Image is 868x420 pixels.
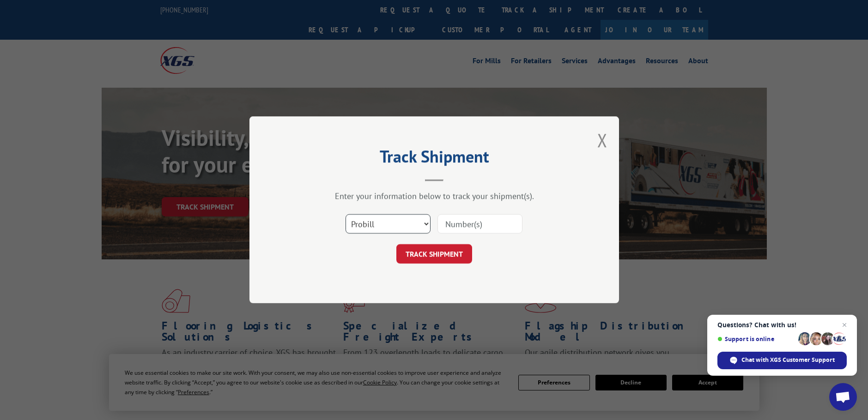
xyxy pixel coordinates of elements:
[296,150,573,168] h2: Track Shipment
[437,215,522,234] input: Number(s)
[717,352,847,369] div: Chat with XGS Customer Support
[396,245,472,264] button: TRACK SHIPMENT
[296,191,573,202] div: Enter your information below to track your shipment(s).
[839,319,850,330] span: Close chat
[597,128,607,152] button: Close modal
[829,383,857,411] div: Open chat
[741,356,835,364] span: Chat with XGS Customer Support
[717,321,847,329] span: Questions? Chat with us!
[717,336,795,342] span: Support is online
